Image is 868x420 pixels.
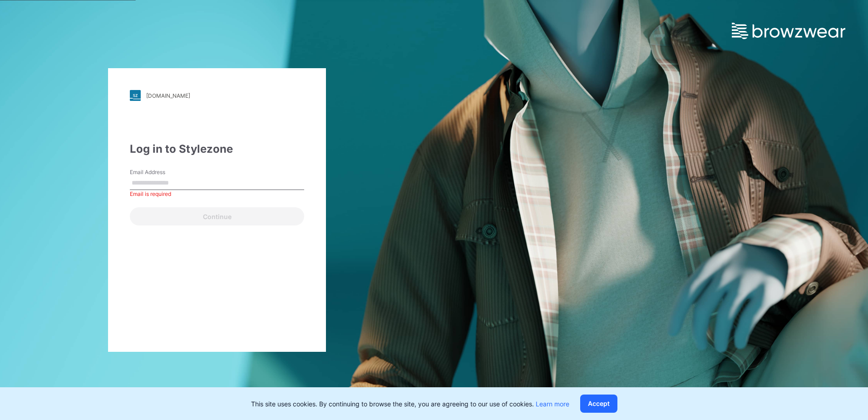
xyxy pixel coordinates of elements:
[130,168,193,176] label: Email Address
[580,395,617,413] button: Accept
[146,92,190,99] div: [DOMAIN_NAME]
[130,190,304,198] div: Email is required
[536,400,569,408] a: Learn more
[130,90,141,101] img: stylezone-logo.562084cfcfab977791bfbf7441f1a819.svg
[130,141,304,157] div: Log in to Stylezone
[251,399,569,409] p: This site uses cookies. By continuing to browse the site, you are agreeing to our use of cookies.
[130,90,304,101] a: [DOMAIN_NAME]
[732,23,845,39] img: browzwear-logo.e42bd6dac1945053ebaf764b6aa21510.svg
